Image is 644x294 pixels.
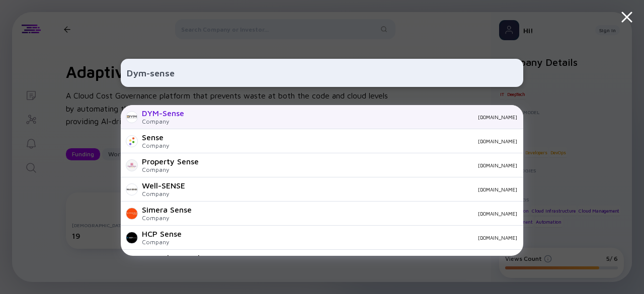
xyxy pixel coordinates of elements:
[142,109,184,118] div: DYM-Sense
[142,238,182,246] div: Company
[142,205,192,214] div: Simera Sense
[142,157,199,166] div: Property Sense
[190,235,517,241] div: [DOMAIN_NAME]
[142,214,192,222] div: Company
[192,114,517,120] div: [DOMAIN_NAME]
[142,118,184,125] div: Company
[142,181,185,190] div: Well-SENSE
[142,133,169,142] div: Sense
[142,190,185,198] div: Company
[193,186,517,192] div: [DOMAIN_NAME]
[142,166,199,173] div: Company
[200,211,517,217] div: [DOMAIN_NAME]
[207,162,517,168] div: [DOMAIN_NAME]
[127,64,517,82] input: Search Company or Investor...
[142,142,169,149] div: Company
[142,229,182,238] div: HCP Sense
[177,138,517,144] div: [DOMAIN_NAME]
[142,253,200,262] div: Beyond Sense il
